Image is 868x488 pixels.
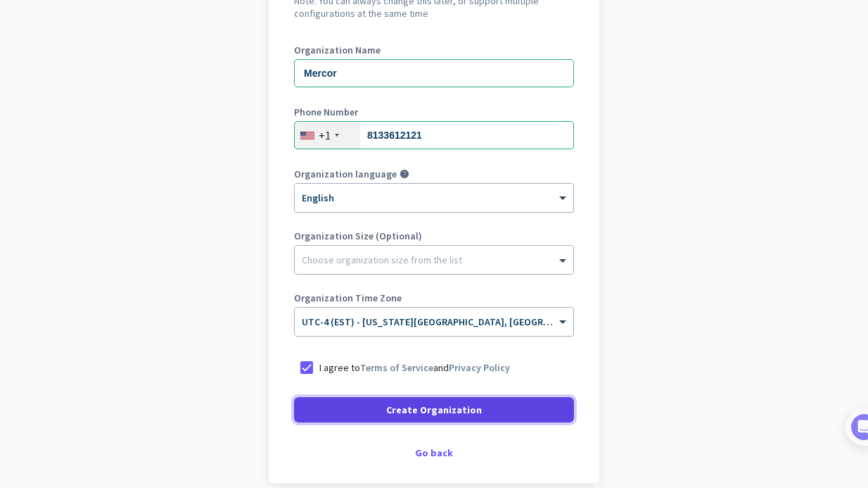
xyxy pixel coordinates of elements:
[386,403,482,417] span: Create Organization
[294,448,574,458] div: Go back
[449,361,510,374] a: Privacy Policy
[360,361,433,374] a: Terms of Service
[294,121,574,149] input: 201-555-0123
[400,169,409,179] i: help
[319,361,510,375] p: I agree to and
[294,169,397,179] label: Organization language
[294,45,574,55] label: Organization Name
[294,59,574,87] input: What is the name of your organization?
[294,293,574,303] label: Organization Time Zone
[319,128,331,142] div: +1
[294,231,574,241] label: Organization Size (Optional)
[294,397,574,423] button: Create Organization
[294,107,574,117] label: Phone Number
